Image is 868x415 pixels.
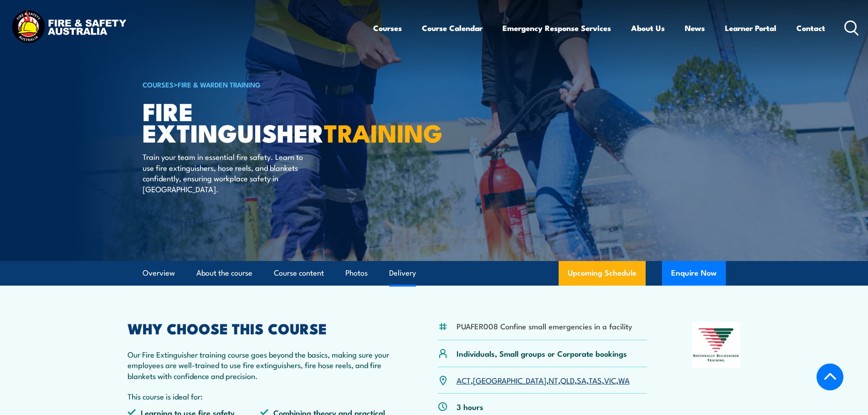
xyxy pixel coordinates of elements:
a: Course Calendar [422,16,483,40]
a: About the course [196,261,252,285]
a: Emergency Response Services [503,16,611,40]
a: TAS [589,374,602,385]
a: COURSES [143,79,174,89]
a: SA [577,374,586,385]
a: Learner Portal [725,16,776,40]
strong: TRAINING [324,113,442,151]
a: Contact [796,16,825,40]
a: About Us [631,16,665,40]
a: Courses [373,16,402,40]
p: , , , , , , , [457,375,630,385]
a: News [685,16,705,40]
a: VIC [604,374,616,385]
a: WA [618,374,630,385]
p: This course is ideal for: [128,391,394,401]
p: Individuals, Small groups or Corporate bookings [457,348,627,359]
a: Upcoming Schedule [559,261,646,286]
a: Photos [345,261,368,285]
a: Course content [274,261,324,285]
img: Nationally Recognised Training logo. [692,322,741,368]
li: PUAFER008 Confine small emergencies in a facility [457,321,632,331]
a: ACT [457,374,471,385]
a: [GEOGRAPHIC_DATA] [473,374,546,385]
h2: WHY CHOOSE THIS COURSE [128,322,394,334]
button: Enquire Now [662,261,726,286]
a: Delivery [389,261,416,285]
h6: > [143,79,368,90]
p: 3 hours [457,401,483,412]
a: QLD [560,374,575,385]
a: NT [549,374,558,385]
p: Our Fire Extinguisher training course goes beyond the basics, making sure your employees are well... [128,349,394,381]
p: Train your team in essential fire safety. Learn to use fire extinguishers, hose reels, and blanke... [143,151,309,194]
a: Overview [143,261,175,285]
h1: Fire Extinguisher [143,100,368,143]
a: Fire & Warden Training [178,79,261,89]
